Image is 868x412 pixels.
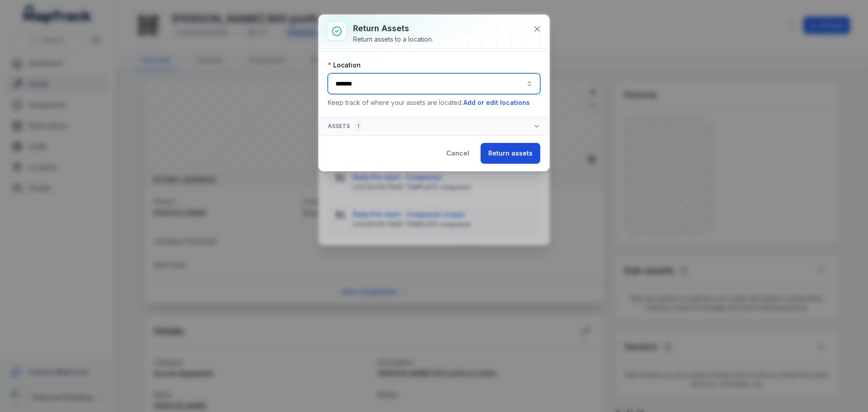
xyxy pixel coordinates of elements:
[328,98,540,108] p: Keep track of where your assets are located.
[319,117,549,135] button: Assets1
[463,98,530,108] button: Add or edit locations
[353,22,433,35] h3: Return assets
[328,121,363,132] span: Assets
[353,35,433,44] div: Return assets to a location.
[328,61,361,70] label: Location
[439,143,477,164] button: Cancel
[354,121,363,132] div: 1
[481,143,540,164] button: Return assets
